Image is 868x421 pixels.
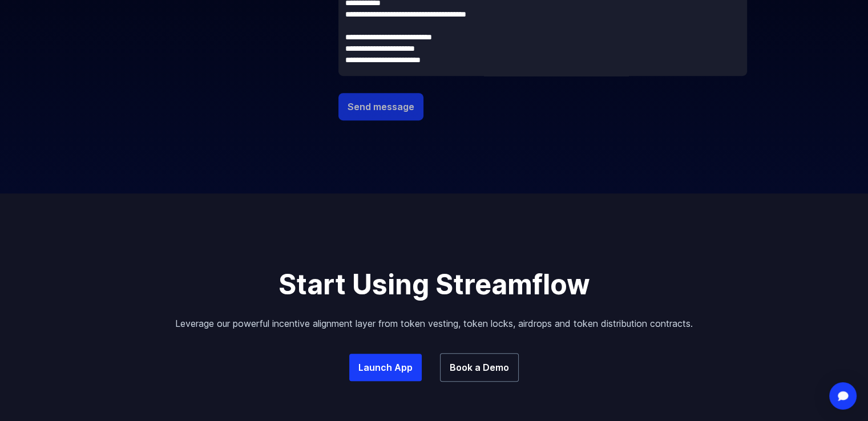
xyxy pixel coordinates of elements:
[109,193,760,303] h2: Start Using Streamflow
[338,93,423,120] button: Send message
[349,354,422,381] a: Launch App
[829,382,857,410] div: Open Intercom Messenger
[160,317,708,330] p: Leverage our powerful incentive alignment layer from token vesting, token locks, airdrops and tok...
[440,353,519,382] a: Book a Demo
